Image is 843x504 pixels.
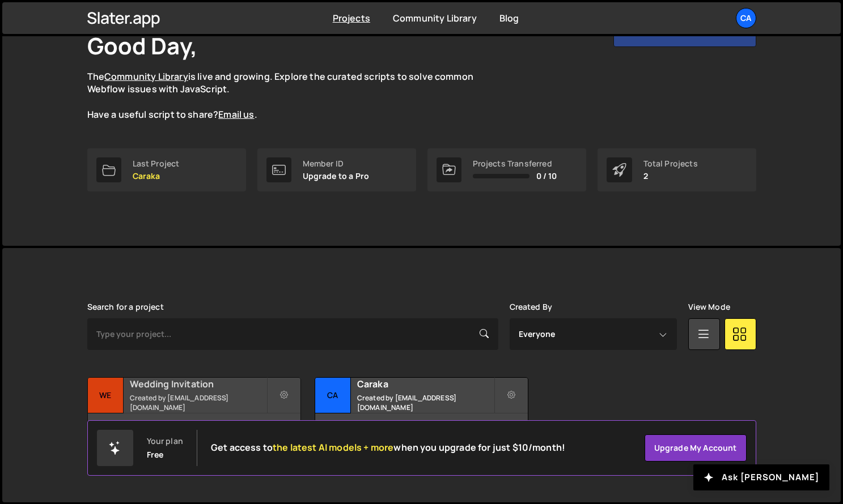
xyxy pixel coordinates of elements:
[315,378,351,413] div: Ca
[147,450,164,459] div: Free
[273,441,393,454] span: the latest AI models + more
[87,70,495,121] p: The is live and growing. Explore the curated scripts to solve common Webflow issues with JavaScri...
[87,377,301,448] a: We Wedding Invitation Created by [EMAIL_ADDRESS][DOMAIN_NAME] 37 pages, last updated by over [DATE]
[357,378,494,390] h2: Caraka
[130,378,266,390] h2: Wedding Invitation
[130,393,266,412] small: Created by [EMAIL_ADDRESS][DOMAIN_NAME]
[693,464,829,490] button: Ask [PERSON_NAME]
[473,159,557,168] div: Projects Transferred
[87,148,246,191] a: Last Project Caraka
[315,413,528,447] div: 25 pages, last updated by [DATE]
[357,393,494,412] small: Created by [EMAIL_ADDRESS][DOMAIN_NAME]
[104,70,188,83] a: Community Library
[147,437,183,446] div: Your plan
[510,302,553,311] label: Created By
[303,159,370,168] div: Member ID
[643,172,698,181] p: 2
[536,172,557,181] span: 0 / 10
[315,377,528,448] a: Ca Caraka Created by [EMAIL_ADDRESS][DOMAIN_NAME] 25 pages, last updated by [DATE]
[218,108,254,121] a: Email us
[88,413,300,447] div: 37 pages, last updated by over [DATE]
[87,318,498,350] input: Type your project...
[643,159,698,168] div: Total Projects
[133,172,180,181] p: Caraka
[87,30,197,61] h1: Good Day,
[499,12,519,24] a: Blog
[393,12,477,24] a: Community Library
[303,172,370,181] p: Upgrade to a Pro
[736,8,756,28] a: Ca
[87,302,164,311] label: Search for a project
[645,434,747,462] a: Upgrade my account
[688,302,730,311] label: View Mode
[211,442,565,453] h2: Get access to when you upgrade for just $10/month!
[333,12,370,24] a: Projects
[88,378,124,413] div: We
[133,159,180,168] div: Last Project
